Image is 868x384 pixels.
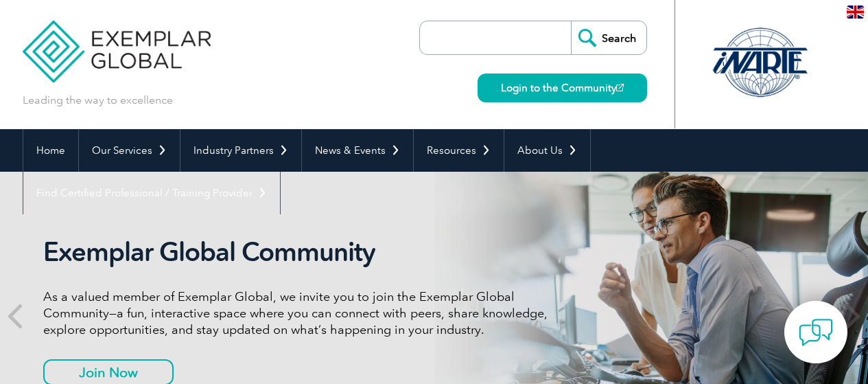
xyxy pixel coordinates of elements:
a: Resources [414,129,504,172]
input: Search [571,21,646,54]
a: Our Services [79,129,180,172]
a: About Us [504,129,590,172]
h2: Exemplar Global Community [43,236,558,268]
a: Login to the Community [478,74,647,102]
a: Home [23,129,78,172]
img: contact-chat.png [799,315,833,350]
p: As a valued member of Exemplar Global, we invite you to join the Exemplar Global Community—a fun,... [43,289,558,338]
a: Industry Partners [180,129,301,172]
img: open_square.png [616,84,624,91]
a: Find Certified Professional / Training Provider [23,172,280,214]
a: News & Events [302,129,413,172]
p: Leading the way to excellence [23,93,173,108]
img: en [847,5,864,19]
